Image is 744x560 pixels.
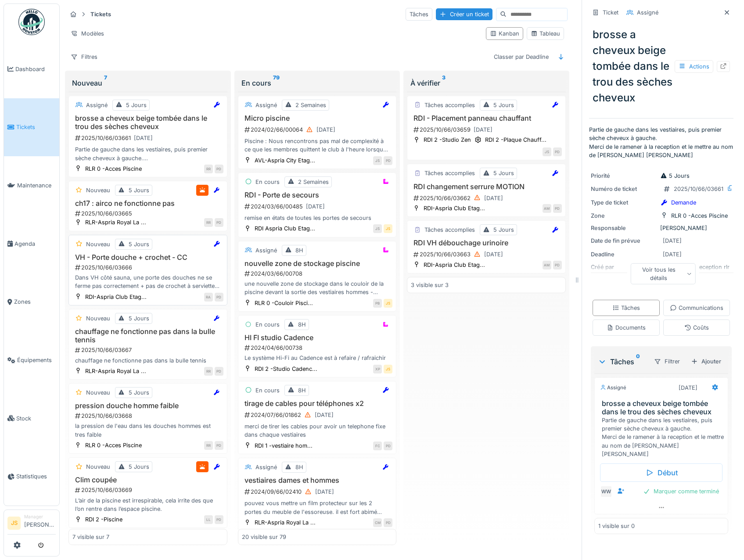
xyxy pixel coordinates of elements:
div: 2 Semaines [295,101,326,109]
div: Actions [675,60,713,73]
div: RLR 0 -Acces Piscine [85,165,142,173]
h3: Clim coupée [72,476,223,484]
a: Zones [4,273,59,331]
div: Coûts [684,323,709,332]
p: Partie de gauche dans les vestiaires, puis premier sèche cheveux à gauche. Merci de le ramener à ... [589,126,733,159]
div: 5 Jours [493,226,514,234]
div: RR [204,367,213,376]
div: 2025/10/66/03659 [413,124,562,135]
div: 2024/09/66/02410 [244,486,393,497]
div: [DATE] [316,126,335,134]
a: Maintenance [4,156,59,215]
div: Ajouter [687,355,725,367]
div: brosse a cheveux beige tombée dans le trou des sèches cheveux [589,23,733,109]
div: Communications [670,304,723,312]
div: Assigné [600,384,626,391]
div: Kanban [490,29,519,38]
div: JS [373,224,382,233]
div: Nouveau [86,314,110,323]
div: Tâches [612,304,640,312]
span: Zones [14,298,56,306]
div: 5 Jours [129,240,149,248]
h3: RDI VH débouchage urinoire [411,239,562,247]
div: 2024/04/66/00738 [244,344,393,352]
span: Maintenance [17,181,56,190]
div: 8H [295,463,303,471]
div: RLR-Aspria Royal La ... [85,367,146,375]
a: Agenda [4,215,59,273]
div: L’air de la piscine est irrespirable, cela irrite des que l’on rentre dans l’espace piscine. [72,496,223,513]
div: remise en états de toutes les portes de secours [242,214,393,222]
h3: brosse a cheveux beige tombée dans le trou des sèches cheveux [72,114,223,131]
sup: 0 [636,356,640,367]
div: Créer un ticket [436,8,492,20]
h3: Micro piscine [242,114,393,122]
div: Piscine : Nous rencontrons pas mal de complexité à ce que les membres quittent le club à l'heure ... [242,137,393,154]
div: [DATE] [484,194,503,202]
h3: vestiaires dames et hommes [242,476,393,485]
div: JS [384,224,392,233]
div: JS [373,156,382,165]
div: PD [384,518,392,527]
h3: tirage de cables pour téléphones x2 [242,399,393,408]
sup: 3 [442,78,446,88]
li: [PERSON_NAME] [24,513,56,532]
div: RLR-Aspria Royal La ... [85,218,146,226]
div: PD [384,156,392,165]
div: Dans VH côté sauna, une porte des douches ne se ferme pas correctement + pas de crochet à serviet... [72,273,223,290]
h3: RDI - Porte de secours [242,191,393,199]
h3: HI FI studio Cadence [242,334,393,342]
div: Responsable [591,224,657,232]
h3: brosse a cheveux beige tombée dans le trou des sèches cheveux [602,399,724,416]
div: chauffage ne fonctionne pas dans la bulle tennis [72,356,223,365]
div: RDI Aspria Club Etag... [255,224,315,233]
div: AM [543,204,551,213]
div: JS [543,147,551,156]
div: En cours [255,320,280,329]
div: RLR 0 -Acces Piscine [85,441,142,449]
div: 2025/10/66/03662 [413,193,562,204]
div: RA [204,293,213,302]
div: la pression de l'eau dans les douches hommes est tres faible [72,422,223,438]
div: Tâches [598,356,647,367]
div: AM [543,261,551,269]
div: Tâches accomplies [424,169,475,177]
a: JS Manager[PERSON_NAME] [7,513,56,535]
div: Marquer comme terminé [640,485,722,497]
img: Badge_color-CXgf-gQk.svg [18,9,45,35]
div: En cours [255,178,280,186]
div: 2024/07/66/01862 [244,409,393,420]
div: Nouveau [86,388,110,397]
div: RDI-Aspria Club Etag... [424,261,485,269]
div: [PERSON_NAME] [591,224,732,232]
span: Statistiques [16,472,56,481]
div: [DATE] [134,134,153,142]
div: JS [384,365,392,373]
div: une nouvelle zone de stockage dans le couloir de la piscine devant la sortie des vestiaires homme... [242,280,393,296]
a: Statistiques [4,448,59,506]
div: PD [215,218,223,227]
div: 5 Jours [660,172,690,180]
div: PD [215,515,223,524]
div: 8H [298,386,306,395]
sup: 79 [273,78,280,88]
div: RDI-Aspria Club Etag... [85,293,147,301]
div: RDI-Aspria Club Etag... [424,204,485,212]
div: 8H [295,246,303,255]
div: Assigné [255,246,277,255]
a: Équipements [4,331,59,389]
div: PD [553,204,562,213]
div: [DATE] [315,488,334,496]
div: Assigné [255,101,277,109]
div: 7 visible sur 7 [72,533,109,541]
div: 2025/10/66/03663 [413,249,562,260]
h3: RDI changement serrure MOTION [411,183,562,191]
div: Tâches accomplies [424,226,475,234]
h3: VH - Porte douche + crochet - CC [72,253,223,262]
div: [DATE] [315,411,334,419]
div: 2025/10/66/03668 [74,412,223,420]
div: PD [553,147,562,156]
div: 2024/03/66/00708 [244,269,393,278]
div: 5 Jours [129,388,149,397]
div: [DATE] [484,250,503,258]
